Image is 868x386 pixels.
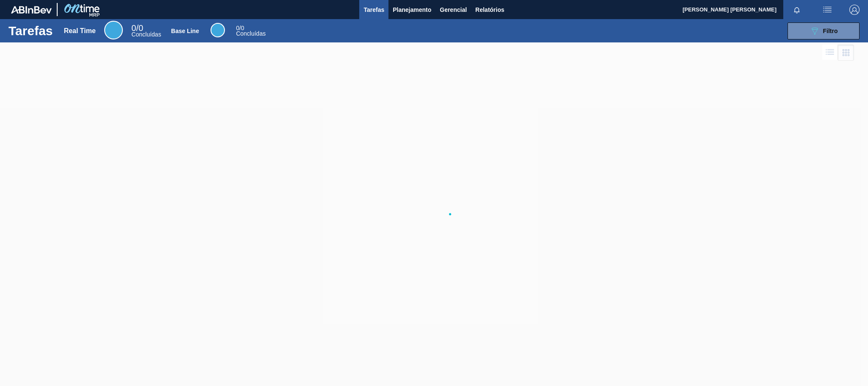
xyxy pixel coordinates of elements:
span: Planejamento [393,5,431,15]
span: Relatórios [475,5,504,15]
span: Filtro [823,28,838,34]
span: Tarefas [363,5,384,15]
div: Real Time [131,25,161,37]
img: TNhmsLtSVTkK8tSr43FrP2fwEKptu5GPRR3wAAAABJRU5ErkJggg== [11,6,52,14]
span: Concluídas [131,31,161,38]
img: userActions [822,5,832,15]
button: Notificações [783,4,810,16]
span: 0 [131,23,136,33]
div: Real Time [104,21,123,39]
button: Filtro [788,22,860,39]
div: Base Line [211,23,225,37]
span: / 0 [131,23,143,33]
div: Base Line [171,28,199,34]
div: Base Line [236,25,266,36]
span: Concluídas [236,30,266,37]
img: Logout [849,5,860,15]
span: 0 [236,25,239,31]
div: Real Time [64,27,96,35]
span: / 0 [236,25,244,31]
span: Gerencial [440,5,467,15]
h1: Tarefas [8,26,53,36]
